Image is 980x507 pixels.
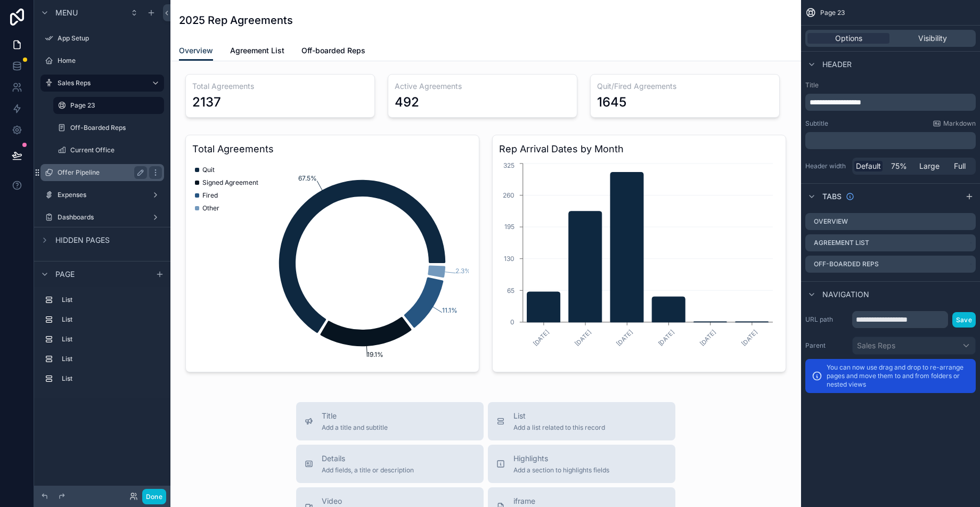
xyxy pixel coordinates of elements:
a: Sales Reps [40,75,164,92]
span: Sales Reps [857,340,895,351]
a: Expenses [40,186,164,203]
span: Add fields, a title or description [322,466,414,475]
a: Home [40,52,164,69]
label: Current Office [70,146,162,154]
label: Overview [814,217,848,226]
label: Offer Pipeline [58,168,143,177]
label: Agreement List [814,239,869,247]
label: Page 23 [70,101,158,110]
div: scrollable content [805,132,976,149]
label: List [62,335,160,344]
span: Navigation [822,289,869,300]
label: Off-Boarded Reps [70,124,162,132]
a: Dashboards [40,209,164,226]
span: Large [919,161,940,171]
a: Markdown [933,119,976,128]
label: Dashboards [58,213,147,222]
label: URL path [805,315,848,324]
div: scrollable content [805,94,976,111]
label: Expenses [58,191,147,199]
span: Page [55,269,75,280]
a: Agreement List [230,41,284,62]
span: Visibility [918,33,947,44]
span: Menu [55,7,78,18]
button: HighlightsAdd a section to highlights fields [488,445,675,483]
span: Markdown [943,119,976,128]
button: TitleAdd a title and subtitle [296,402,484,440]
label: Home [58,56,162,65]
button: Save [952,312,976,328]
span: Full [954,161,966,171]
span: List [513,411,605,421]
label: Off-boarded Reps [814,260,879,268]
a: Offer Pipeline [40,164,164,181]
label: Header width [805,162,848,170]
span: Add a title and subtitle [322,423,388,432]
p: You can now use drag and drop to re-arrange pages and move them to and from folders or nested views [827,363,969,389]
label: List [62,315,160,324]
span: Details [322,453,414,464]
a: Off-boarded Reps [301,41,365,62]
a: App Setup [40,30,164,47]
button: Sales Reps [852,337,976,355]
span: Tabs [822,191,842,202]
button: ListAdd a list related to this record [488,402,675,440]
span: Add a list related to this record [513,423,605,432]
span: Overview [179,45,213,56]
span: Off-boarded Reps [301,45,365,56]
span: Default [856,161,881,171]
label: Title [805,81,976,89]
label: App Setup [58,34,162,43]
div: scrollable content [34,287,170,398]
h1: 2025 Rep Agreements [179,13,293,28]
span: 75% [891,161,907,171]
button: Done [142,489,166,504]
label: List [62,355,160,363]
span: Hidden pages [55,235,110,246]
span: Options [835,33,862,44]
span: Highlights [513,453,609,464]
a: Off-Boarded Reps [53,119,164,136]
span: Video [322,496,383,506]
span: Add a section to highlights fields [513,466,609,475]
button: DetailsAdd fields, a title or description [296,445,484,483]
span: iframe [513,496,578,506]
a: Current Office [53,142,164,159]
span: Agreement List [230,45,284,56]
label: Sales Reps [58,79,143,87]
span: Page 23 [820,9,845,17]
label: Parent [805,341,848,350]
span: Title [322,411,388,421]
label: List [62,296,160,304]
a: Page 23 [53,97,164,114]
label: Subtitle [805,119,828,128]
span: Header [822,59,852,70]
a: Overview [179,41,213,61]
label: List [62,374,160,383]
